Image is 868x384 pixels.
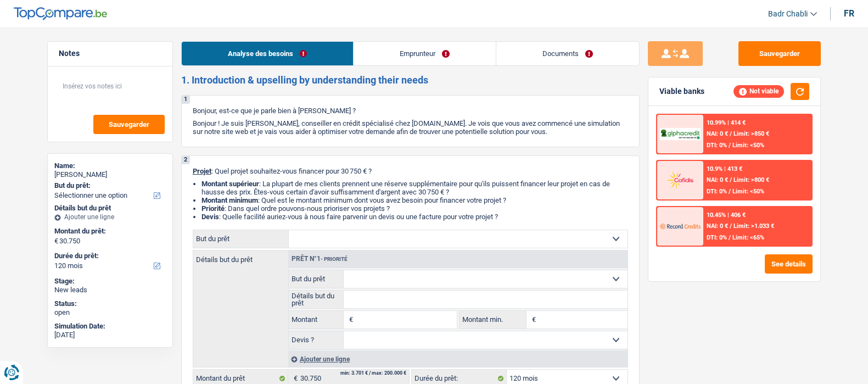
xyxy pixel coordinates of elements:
strong: Montant minimum [201,196,258,204]
label: But du prêt: [54,181,164,190]
span: Limit: <50% [732,142,764,149]
label: But du prêt [193,230,289,248]
label: Montant min. [460,311,527,329]
img: Record Credits [660,216,701,236]
img: Cofidis [660,170,701,190]
label: Détails but du prêt [289,291,344,308]
strong: Montant supérieur [201,180,259,188]
div: Not viable [733,85,784,97]
span: NAI: 0 € [707,176,728,183]
div: open [54,308,166,317]
a: Emprunteur [354,42,496,65]
span: NAI: 0 € [707,130,728,137]
span: Sauvegarder [109,121,149,128]
div: [PERSON_NAME] [54,170,166,179]
div: 10.9% | 413 € [707,165,742,172]
label: Durée du prêt: [54,252,164,260]
span: / [730,130,732,137]
a: Documents [496,42,639,65]
div: Viable banks [659,87,704,96]
span: Badr Chabli [768,9,808,19]
label: Devis ? [289,331,344,349]
div: Détails but du prêt [54,204,166,213]
span: DTI: 0% [707,142,727,149]
div: 2 [182,156,190,164]
span: Limit: >1.033 € [733,222,774,230]
span: - Priorité [321,256,348,262]
span: / [729,234,731,241]
div: 10.45% | 406 € [707,212,746,219]
div: 1 [182,96,190,104]
span: € [527,311,539,329]
label: Montant du prêt: [54,227,164,236]
h2: 1. Introduction & upselling by understanding their needs [181,74,640,86]
span: Projet [193,167,211,175]
div: Status: [54,299,166,308]
img: TopCompare Logo [14,7,107,20]
button: Sauvegarder [93,115,165,134]
div: [DATE] [54,331,166,340]
a: Badr Chabli [759,5,817,23]
li: : Quelle facilité auriez-vous à nous faire parvenir un devis ou une facture pour votre projet ? [201,213,628,221]
li: : Dans quel ordre pouvons-nous prioriser vos projets ? [201,204,628,213]
button: Sauvegarder [738,41,821,66]
img: AlphaCredit [660,128,701,141]
label: But du prêt [289,270,344,288]
p: Bonjour ! Je suis [PERSON_NAME], conseiller en crédit spécialisé chez [DOMAIN_NAME]. Je vois que ... [193,119,628,136]
div: Ajouter une ligne [288,351,628,367]
div: New leads [54,286,166,294]
span: DTI: 0% [707,234,727,241]
p: : Quel projet souhaitez-vous financer pour 30 750 € ? [193,167,628,175]
div: Name: [54,162,166,170]
label: Montant [289,311,344,329]
li: : La plupart de mes clients prennent une réserve supplémentaire pour qu'ils puissent financer leu... [201,180,628,196]
span: Limit: >850 € [733,130,769,137]
span: / [730,176,732,183]
p: Bonjour, est-ce que je parle bien à [PERSON_NAME] ? [193,107,628,115]
div: Prêt n°1 [289,255,350,263]
div: 10.99% | 414 € [707,119,746,126]
span: Limit: <50% [732,188,764,195]
span: Limit: <65% [732,234,764,241]
span: / [729,188,731,195]
label: Détails but du prêt [193,251,288,263]
span: DTI: 0% [707,188,727,195]
button: See details [765,254,813,274]
div: Stage: [54,277,166,286]
div: Ajouter une ligne [54,213,166,221]
span: Limit: >800 € [733,176,769,183]
span: NAI: 0 € [707,222,728,230]
span: / [730,222,732,230]
span: / [729,142,731,149]
span: Devis [201,213,219,221]
div: Simulation Date: [54,322,166,331]
a: Analyse des besoins [182,42,353,65]
strong: Priorité [201,204,225,213]
span: € [54,237,58,246]
li: : Quel est le montant minimum dont vous avez besoin pour financer votre projet ? [201,196,628,204]
span: € [344,311,356,329]
div: fr [844,8,854,19]
h5: Notes [59,49,161,58]
div: min: 3.701 € / max: 200.000 € [340,371,406,376]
